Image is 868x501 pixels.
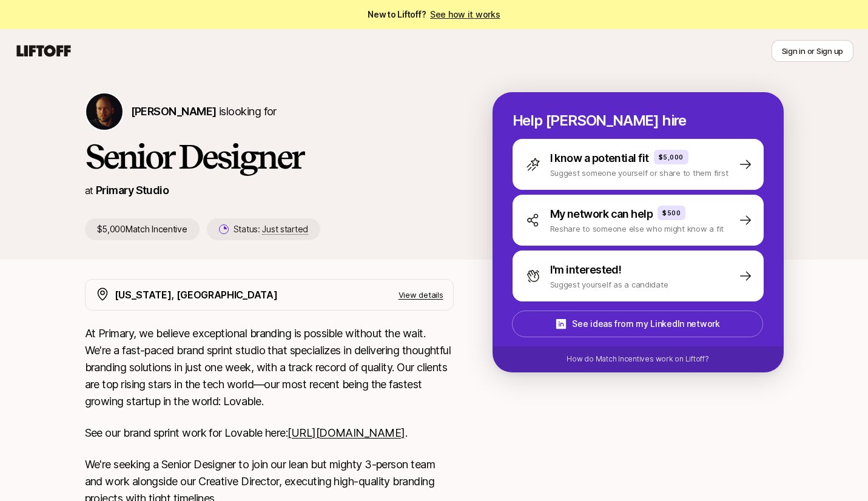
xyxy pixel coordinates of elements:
[550,206,653,223] p: My network can help
[550,167,728,179] p: Suggest someone yourself or share to them first
[550,150,649,167] p: I know a potential fit
[288,426,405,439] a: [URL][DOMAIN_NAME]
[85,325,454,410] p: At Primary, we believe exceptional branding is possible without the wait. We're a fast-paced bran...
[550,223,724,235] p: Reshare to someone else who might know a fit
[131,103,277,120] p: is looking for
[662,208,681,218] p: $500
[85,183,93,198] p: at
[86,93,123,130] img: Nicholas Pattison
[513,112,764,129] p: Help [PERSON_NAME] hire
[772,40,853,62] button: Sign in or Sign up
[550,261,622,278] p: I'm interested!
[85,425,454,442] p: See our brand sprint work for Lovable here: .
[85,218,200,240] p: $5,000 Match Incentive
[234,222,308,237] p: Status:
[572,317,719,331] p: See ideas from my LinkedIn network
[96,184,169,197] a: Primary Studio
[115,287,278,303] p: [US_STATE], [GEOGRAPHIC_DATA]
[85,138,454,175] h1: Senior Designer
[262,224,308,235] span: Just started
[131,105,217,118] span: [PERSON_NAME]
[399,289,443,301] p: View details
[430,9,500,19] a: See how it works
[550,278,668,291] p: Suggest yourself as a candidate
[567,354,708,365] p: How do Match Incentives work on Liftoff?
[512,311,763,337] button: See ideas from my LinkedIn network
[659,152,684,162] p: $5,000
[368,7,500,22] span: New to Liftoff?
